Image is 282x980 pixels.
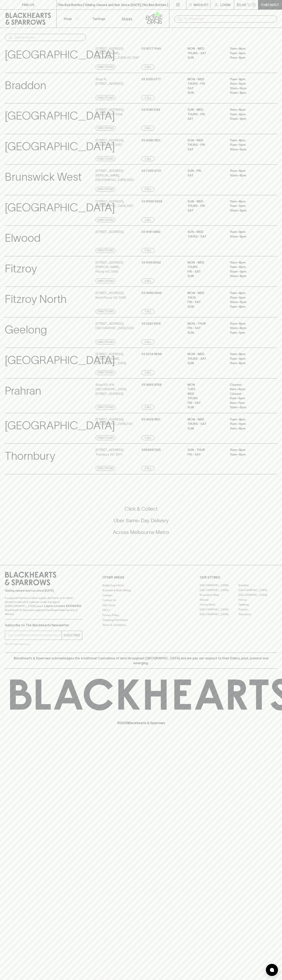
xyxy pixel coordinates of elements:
a: Prahran [238,607,277,612]
a: Call [142,309,154,314]
p: Brunswick West [5,169,82,185]
p: 11am – 8pm [230,304,266,309]
p: 0399697225 [142,448,161,452]
a: Privacy Policy [102,613,180,617]
a: Business & Bulk Gifting [102,588,180,593]
a: Directions [96,187,116,192]
p: 10am – 9pm [230,117,266,121]
p: [GEOGRAPHIC_DATA] [5,352,115,369]
p: [STREET_ADDRESS] , [96,230,124,234]
img: bubble-icon [270,968,274,972]
a: Call [142,65,154,70]
p: Shop 15 , [STREET_ADDRESS] [96,77,123,86]
p: 11am – 8pm [230,138,266,143]
p: 9am – 7pm [230,401,266,405]
p: 11am – 8pm [230,352,266,357]
p: THURS - FRI [187,143,224,147]
p: We will never spam you [5,642,82,646]
p: 03 9077 5145 [142,46,161,51]
p: Fitzroy North [5,291,67,308]
p: MON - WED [187,77,224,82]
p: 11am – 8pm [230,169,266,173]
a: Directions [96,405,116,410]
a: Thornbury [238,612,277,617]
p: 10am – 5pm [230,405,266,410]
p: Tastings [92,16,105,21]
p: THUR [187,295,224,300]
p: 11am – 8pm [230,107,266,112]
p: MON - WED [187,46,224,51]
a: Call [142,278,154,283]
a: Directions [96,370,116,375]
a: Call [142,435,154,440]
p: MON [187,383,224,387]
a: Terms & Conditions [102,622,180,627]
p: [STREET_ADDRESS][PERSON_NAME] , Fitzroy VIC 3065 [96,260,140,274]
p: SUN - WED [187,230,224,234]
a: Directions [96,126,116,131]
p: MON - WED [187,417,224,422]
p: 03 7300 6721 [142,169,161,173]
p: 11am – 9pm [230,81,266,86]
p: 11am – 9pm [230,452,266,457]
p: SUN - WED [187,107,224,112]
p: SUN - WED [187,199,224,204]
a: Directions [96,435,116,440]
p: FRI - SAT [187,300,224,304]
a: Directions [96,95,116,100]
p: 0 [253,4,255,6]
p: 11am – 9pm [230,112,266,117]
p: [GEOGRAPHIC_DATA] [5,107,115,124]
a: Tastings [85,10,113,28]
p: SUN - FRI [187,169,224,173]
p: Thornbury [5,448,55,464]
p: 11am – 9pm [230,204,266,208]
p: 11am – 8pm [230,291,266,295]
div: Call to action block [5,489,277,557]
p: [STREET_ADDRESS] , Brunswick VIC 3057 [96,138,124,147]
a: Directions [96,466,116,471]
p: FRI - SAT [187,269,224,274]
p: 11am – 8pm [230,55,266,60]
p: [STREET_ADDRESS] , Brunswick VIC 3056 [96,107,124,117]
p: Stores [122,16,132,21]
p: THURS - FRI [187,81,224,86]
a: Call [142,126,154,131]
p: THURS - FRI [187,204,224,208]
p: 11am – 7pm [230,330,266,335]
a: Fitzroy North [200,602,238,607]
p: SAT [187,86,224,91]
p: THURS [187,396,224,401]
p: Sun - Thur [187,448,224,452]
p: [STREET_ADDRESS] , [GEOGRAPHIC_DATA] 3220 [96,321,134,330]
input: e.g. jane@blackheartsandsparrows.com.au [8,632,62,638]
a: Stores [113,10,141,28]
button: SUBSCRIBE [62,631,82,640]
p: 10am – 8pm [230,274,266,278]
p: SAT [187,208,224,213]
p: It is against the law to sell or supply alcohol to, or to obtain alcohol on behalf of a person un... [5,596,82,616]
a: Call [142,370,154,375]
a: [GEOGRAPHIC_DATA] [238,588,277,593]
a: Braddon [238,583,277,588]
p: 03 5242 8109 [142,321,161,326]
p: MON - WED [187,352,224,357]
p: THURS - FRI [187,112,224,117]
p: 10am – 8pm [230,173,266,178]
a: Geelong [238,602,277,607]
p: 03 9050 0659 [142,199,162,204]
p: THURS - SAT [187,234,224,239]
p: SUN [187,91,224,95]
a: Directions [96,217,116,222]
p: SUN [187,330,224,335]
p: 10am – 8pm [230,91,266,95]
a: Call [142,187,154,192]
a: Directions [96,278,116,283]
p: SUN [187,274,224,278]
p: 10am – 9pm [230,147,266,152]
a: Directions [96,340,116,344]
p: 11am – 8pm [230,426,266,431]
p: 03 9428 1801 [142,417,160,422]
p: 03 9380 1831 [142,138,160,143]
p: $0.00 [237,2,246,7]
